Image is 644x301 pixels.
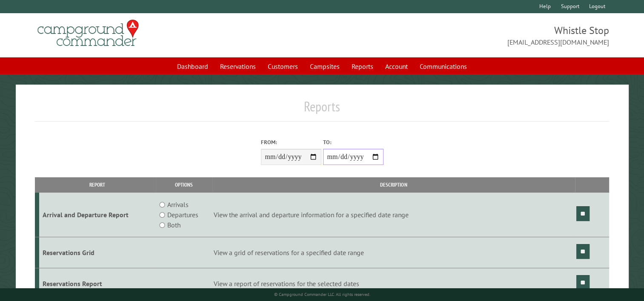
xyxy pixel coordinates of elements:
[305,58,345,74] a: Campsites
[167,199,189,210] label: Arrivals
[167,210,198,220] label: Departures
[261,138,321,146] label: From:
[39,237,156,268] td: Reservations Grid
[380,58,413,74] a: Account
[39,177,156,192] th: Report
[415,58,472,74] a: Communications
[263,58,303,74] a: Customers
[35,98,609,122] h1: Reports
[274,292,370,297] small: © Campground Commander LLC. All rights reserved.
[215,58,261,74] a: Reservations
[212,268,575,299] td: View a report of reservations for the selected dates
[39,193,156,237] td: Arrival and Departure Report
[39,268,156,299] td: Reservations Report
[172,58,213,74] a: Dashboard
[212,177,575,192] th: Description
[212,193,575,237] td: View the arrival and departure information for a specified date range
[346,58,378,74] a: Reports
[323,138,384,146] label: To:
[156,177,212,192] th: Options
[35,17,141,50] img: Campground Commander
[212,237,575,268] td: View a grid of reservations for a specified date range
[167,220,180,230] label: Both
[322,23,610,47] span: Whistle Stop [EMAIL_ADDRESS][DOMAIN_NAME]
